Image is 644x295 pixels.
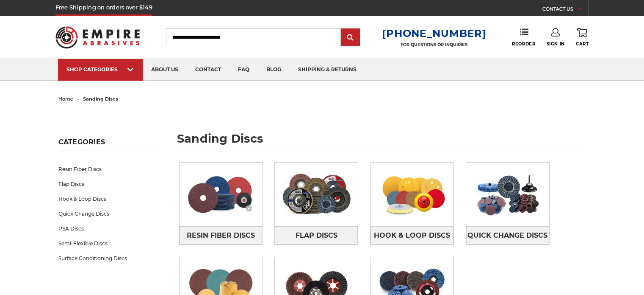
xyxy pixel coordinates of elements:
[370,226,453,244] a: Hook & Loop Discs
[229,59,258,81] a: faq
[58,251,157,266] a: Surface Conditioning Discs
[58,138,157,151] h5: Categories
[143,59,187,81] a: about us
[542,4,589,16] a: CONTACT US
[180,226,263,244] a: Resin Fiber Discs
[58,191,157,206] a: Hook & Loop Discs
[258,59,290,81] a: blog
[66,66,134,73] div: SHOP CATEGORIES
[382,42,486,48] p: FOR QUESTIONS OR INQUIRIES
[83,96,118,102] span: sanding discs
[58,236,157,251] a: Semi-Flexible Discs
[370,165,453,224] img: Hook & Loop Discs
[58,162,157,177] a: Resin Fiber Discs
[512,41,535,47] span: Reorder
[58,206,157,221] a: Quick Change Discs
[296,228,337,243] span: Flap Discs
[275,165,358,224] img: Flap Discs
[187,228,255,243] span: Resin Fiber Discs
[290,59,365,81] a: shipping & returns
[576,28,589,47] a: Cart
[180,165,263,224] img: Resin Fiber Discs
[512,28,535,46] a: Reorder
[58,221,157,236] a: PSA Discs
[374,228,450,243] span: Hook & Loop Discs
[55,21,140,54] img: Empire Abrasives
[467,228,547,243] span: Quick Change Discs
[466,165,549,224] img: Quick Change Discs
[547,41,565,47] span: Sign In
[58,96,73,102] a: home
[177,133,586,151] h1: sanding discs
[187,59,229,81] a: contact
[58,177,157,191] a: Flap Discs
[576,41,589,47] span: Cart
[342,29,359,46] input: Submit
[466,226,549,244] a: Quick Change Discs
[382,27,486,39] a: [PHONE_NUMBER]
[275,226,358,244] a: Flap Discs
